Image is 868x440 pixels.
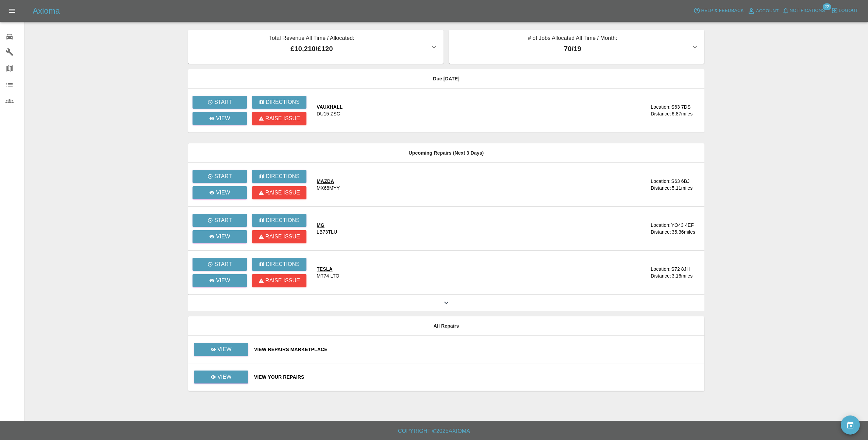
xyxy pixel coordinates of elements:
[252,214,306,227] button: Directions
[214,98,232,106] p: Start
[317,229,337,235] div: LB73TLU
[194,343,248,356] a: View
[217,373,232,381] p: View
[454,34,691,44] p: # of Jobs Allocated All Time / Month:
[194,374,249,379] a: View
[193,274,247,287] a: View
[790,7,825,15] span: Notifications
[194,371,248,383] a: View
[265,277,300,285] p: Raise issue
[671,266,690,272] div: S72 8JH
[621,222,699,235] a: Location:YO43 4EFDistance:35.36miles
[746,5,781,16] a: Account
[193,214,247,227] button: Start
[317,222,337,229] div: MG
[266,98,300,106] p: Directions
[672,185,699,191] div: 5.11 miles
[216,233,230,241] p: View
[193,230,247,243] a: View
[317,178,340,185] div: MAZDA
[756,7,779,15] span: Account
[317,185,340,191] div: MX68MYY
[651,266,670,272] div: Location:
[252,274,306,287] button: Raise issue
[188,143,704,163] th: Upcoming Repairs (Next 3 Days)
[651,272,671,279] div: Distance:
[266,172,300,180] p: Directions
[252,186,306,199] button: Raise issue
[651,185,671,191] div: Distance:
[449,30,704,64] button: # of Jobs Allocated All Time / Month:70/19
[317,104,343,110] div: VAUXHALL
[672,110,699,117] div: 6.87 miles
[671,222,694,229] div: YO43 4EF
[188,316,704,336] th: All Repairs
[216,114,230,123] p: View
[317,266,339,272] div: TESLA
[822,3,831,10] span: 22
[214,260,232,268] p: Start
[701,7,744,15] span: Help & Feedback
[317,110,340,117] div: DU15 ZSG
[254,374,699,380] a: View Your Repairs
[672,272,699,279] div: 3.16 miles
[265,233,300,241] p: Raise issue
[841,415,860,435] button: availability
[672,229,699,235] div: 35.36 miles
[214,216,232,224] p: Start
[193,186,247,199] a: View
[317,178,616,191] a: MAZDAMX68MYY
[194,34,430,44] p: Total Revenue All Time / Allocated:
[266,216,300,224] p: Directions
[317,266,616,279] a: TESLAMT74 LTO
[252,170,306,183] button: Directions
[781,5,827,16] button: Notifications
[194,44,430,54] p: £10,210 / £120
[317,272,339,279] div: MT74 LTO
[254,346,699,353] a: View Repairs Marketplace
[194,346,249,352] a: View
[621,104,699,117] a: Location:S63 7DSDistance:6.87miles
[4,3,20,19] button: Open drawer
[33,5,60,16] h5: Axioma
[216,277,230,285] p: View
[317,104,616,117] a: VAUXHALLDU15 ZSG
[252,258,306,271] button: Directions
[252,230,306,243] button: Raise issue
[265,114,300,123] p: Raise issue
[193,112,247,125] a: View
[5,426,863,436] h6: Copyright © 2025 Axioma
[651,229,671,235] div: Distance:
[188,69,704,89] th: Due [DATE]
[252,96,306,109] button: Directions
[317,222,616,235] a: MGLB73TLU
[651,222,670,229] div: Location:
[621,178,699,191] a: Location:S63 6BJDistance:5.11miles
[188,30,444,64] button: Total Revenue All Time / Allocated:£10,210/£120
[252,112,306,125] button: Raise issue
[193,170,247,183] button: Start
[454,44,691,54] p: 70 / 19
[216,189,230,197] p: View
[839,7,858,15] span: Logout
[214,172,232,180] p: Start
[671,178,689,185] div: S63 6BJ
[692,5,745,16] button: Help & Feedback
[651,104,670,110] div: Location:
[193,258,247,271] button: Start
[265,189,300,197] p: Raise issue
[651,110,671,117] div: Distance:
[651,178,670,185] div: Location:
[671,104,690,110] div: S63 7DS
[217,345,232,353] p: View
[621,266,699,279] a: Location:S72 8JHDistance:3.16miles
[193,96,247,109] button: Start
[266,260,300,268] p: Directions
[830,5,860,16] button: Logout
